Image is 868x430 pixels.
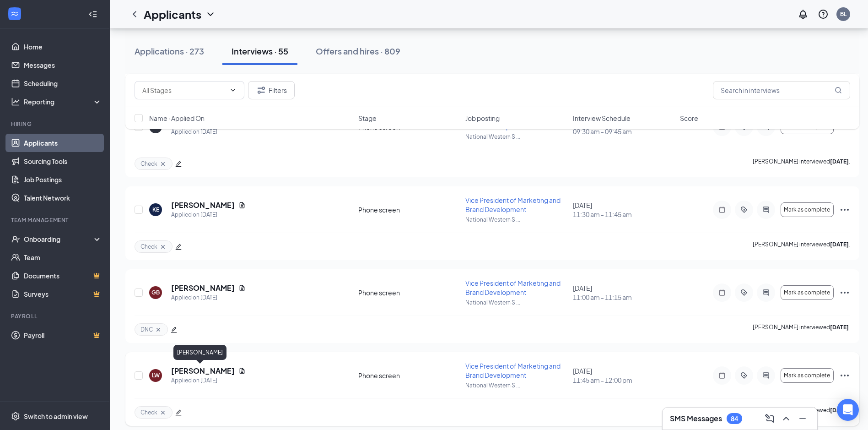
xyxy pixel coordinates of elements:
b: [DATE] [830,241,849,248]
a: SurveysCrown [24,285,102,303]
span: Stage [358,114,377,123]
div: Applications · 273 [135,45,204,57]
span: Interview Schedule [573,114,631,123]
div: Applied on [DATE] [171,210,246,219]
svg: Ellipses [839,287,850,298]
span: Vice President of Marketing and Brand Development [465,362,561,379]
div: Applied on [DATE] [171,293,246,302]
svg: Cross [155,326,162,333]
div: Team Management [11,216,100,224]
h5: [PERSON_NAME] [171,366,235,376]
svg: Note [717,372,728,379]
input: Search in interviews [713,81,850,99]
svg: Ellipses [839,370,850,381]
div: Phone screen [358,371,460,380]
h5: [PERSON_NAME] [171,200,235,210]
svg: UserCheck [11,234,20,244]
svg: ChevronDown [229,87,237,94]
span: Mark as complete [784,372,830,379]
div: Applied on [DATE] [171,376,246,385]
span: Check [140,160,157,168]
h1: Applicants [144,6,201,22]
div: Interviews · 55 [232,45,288,57]
div: Switch to admin view [24,412,88,421]
span: Check [140,408,157,416]
a: Team [24,248,102,267]
p: [PERSON_NAME] interviewed . [753,406,850,419]
button: Minimize [795,411,810,426]
p: National Western S ... [465,299,567,306]
button: Mark as complete [781,202,834,217]
svg: MagnifyingGlass [835,87,842,94]
a: Applicants [24,134,102,152]
span: Job posting [465,114,500,123]
a: Sourcing Tools [24,152,102,170]
svg: Ellipses [839,204,850,215]
span: Mark as complete [784,289,830,296]
div: KE [152,206,159,213]
span: DNC [140,326,153,333]
svg: Document [238,201,246,209]
b: [DATE] [830,324,849,331]
svg: Analysis [11,97,20,106]
a: Job Postings [24,170,102,189]
svg: Filter [256,85,267,96]
p: [PERSON_NAME] interviewed . [753,158,850,170]
h3: SMS Messages [670,414,722,424]
span: Name · Applied On [149,114,205,123]
div: Phone screen [358,205,460,214]
a: Home [24,38,102,56]
svg: Notifications [798,9,809,20]
span: Vice President of Marketing and Brand Development [465,279,561,296]
div: GB [151,288,160,296]
svg: ActiveTag [739,372,749,379]
span: 11:00 am - 11:15 am [573,293,674,302]
span: edit [171,327,177,333]
button: ComposeMessage [762,411,777,426]
div: Phone screen [358,288,460,297]
div: [DATE] [573,201,674,219]
svg: Document [238,367,246,375]
button: Filter Filters [248,81,295,99]
svg: Note [717,206,728,213]
svg: ChevronDown [205,9,216,20]
div: Reporting [24,97,102,106]
div: [DATE] [573,283,674,302]
span: edit [175,409,182,416]
svg: Document [238,284,246,292]
svg: ActiveTag [739,206,749,213]
input: All Stages [142,85,226,95]
p: [PERSON_NAME] interviewed . [753,240,850,253]
svg: Collapse [88,10,97,19]
svg: Cross [159,243,167,250]
a: Scheduling [24,74,102,93]
b: [DATE] [830,158,849,165]
div: [DATE] [573,366,674,385]
b: [DATE] [830,407,849,414]
svg: ActiveChat [760,372,771,379]
svg: Note [717,289,728,296]
svg: Cross [159,409,167,416]
a: Talent Network [24,189,102,207]
svg: ChevronLeft [129,9,140,20]
svg: Cross [159,160,167,168]
svg: ActiveTag [739,289,749,296]
div: LW [152,371,160,379]
span: Vice President of Marketing and Brand Development [465,196,561,213]
span: 11:30 am - 11:45 am [573,210,674,219]
a: DocumentsCrown [24,267,102,285]
div: Onboarding [24,234,94,244]
div: Offers and hires · 809 [316,45,400,57]
div: Hiring [11,120,100,128]
a: Messages [24,56,102,74]
div: [PERSON_NAME] [173,345,226,360]
svg: ActiveChat [760,206,771,213]
h5: [PERSON_NAME] [171,283,235,293]
svg: WorkstreamLogo [10,9,19,18]
p: National Western S ... [465,381,567,389]
span: 11:45 am - 12:00 pm [573,376,674,385]
span: edit [175,244,182,250]
svg: Minimize [797,413,808,424]
p: National Western S ... [465,216,567,223]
